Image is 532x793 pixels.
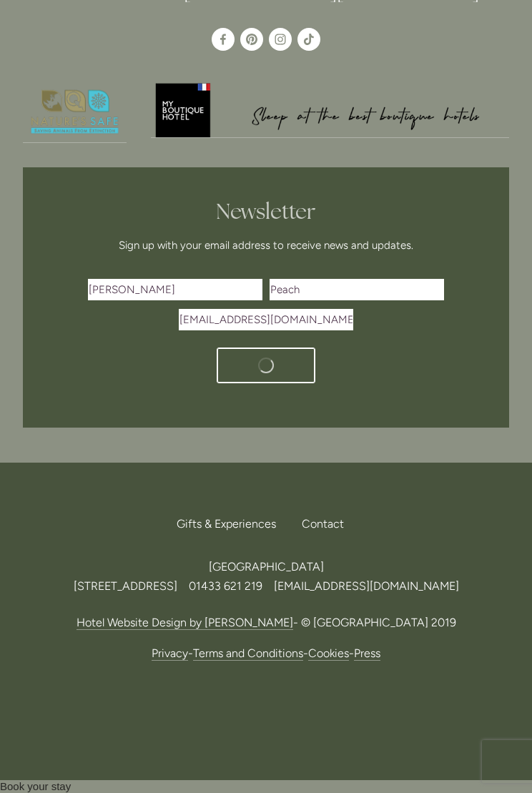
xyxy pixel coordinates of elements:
span: [GEOGRAPHIC_DATA][STREET_ADDRESS] [74,560,324,593]
a: Cookies [308,646,349,661]
span: 01433 621 219 [189,579,262,593]
div: Contact [290,508,355,540]
a: Pinterest [240,28,263,51]
a: Hotel Website Design by [PERSON_NAME] [77,616,293,630]
a: Press [354,646,380,661]
h2: Newsletter [86,199,445,225]
a: Instagram [269,28,292,51]
img: Nature's Safe - Logo [23,82,127,142]
input: Last Name [270,279,444,300]
p: - - - [23,644,509,663]
a: TikTok [297,28,320,51]
a: Nature's Safe - Logo [23,82,127,143]
a: Losehill House Hotel & Spa [212,28,235,51]
span: Gifts & Experiences [177,517,276,531]
p: - © [GEOGRAPHIC_DATA] 2019 [23,613,509,632]
input: First Name [88,279,262,300]
a: Gifts & Experiences [177,508,287,540]
img: My Boutique Hotel - Logo [151,82,510,137]
a: Privacy [152,646,188,661]
a: [EMAIL_ADDRESS][DOMAIN_NAME] [274,579,459,593]
a: Terms and Conditions [193,646,303,661]
input: Email Address [179,309,353,330]
p: Sign up with your email address to receive news and updates. [86,237,445,254]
